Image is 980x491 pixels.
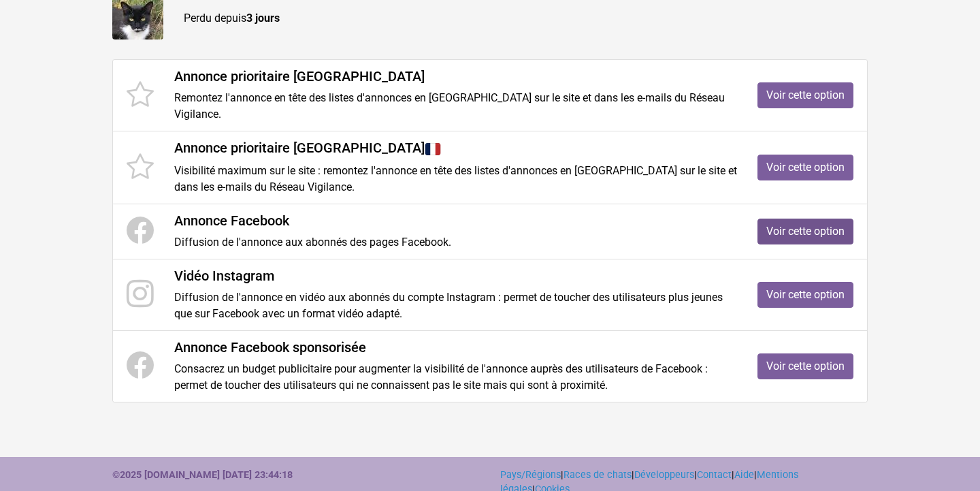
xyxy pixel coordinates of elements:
[112,469,293,481] strong: ©2025 [DOMAIN_NAME] [DATE] 23:44:18
[174,289,737,322] p: Diffusion de l'annonce en vidéo aux abonnés du compte Instagram : permet de toucher des utilisate...
[757,219,853,244] a: Voir cette option
[563,469,632,481] a: Races de chats
[697,469,732,481] a: Contact
[757,282,853,308] a: Voir cette option
[184,10,868,27] p: Perdu depuis
[174,163,737,195] p: Visibilité maximum sur le site : remontez l'annonce en tête des listes d'annonces en [GEOGRAPHIC_...
[174,339,737,355] h4: Annonce Facebook sponsorisée
[174,68,737,84] h4: Annonce prioritaire [GEOGRAPHIC_DATA]
[174,234,737,251] p: Diffusion de l'annonce aux abonnés des pages Facebook.
[174,268,737,284] h4: Vidéo Instagram
[174,140,737,157] h4: Annonce prioritaire [GEOGRAPHIC_DATA]
[757,353,853,379] a: Voir cette option
[500,469,561,481] a: Pays/Régions
[734,469,754,481] a: Aide
[757,155,853,180] a: Voir cette option
[425,141,441,157] img: France
[757,82,853,108] a: Voir cette option
[174,212,737,229] h4: Annonce Facebook
[174,361,737,394] p: Consacrez un budget publicitaire pour augmenter la visibilité de l'annonce auprès des utilisateur...
[634,469,694,481] a: Développeurs
[174,90,737,123] p: Remontez l'annonce en tête des listes d'annonces en [GEOGRAPHIC_DATA] sur le site et dans les e-m...
[246,12,280,25] strong: 3 jours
